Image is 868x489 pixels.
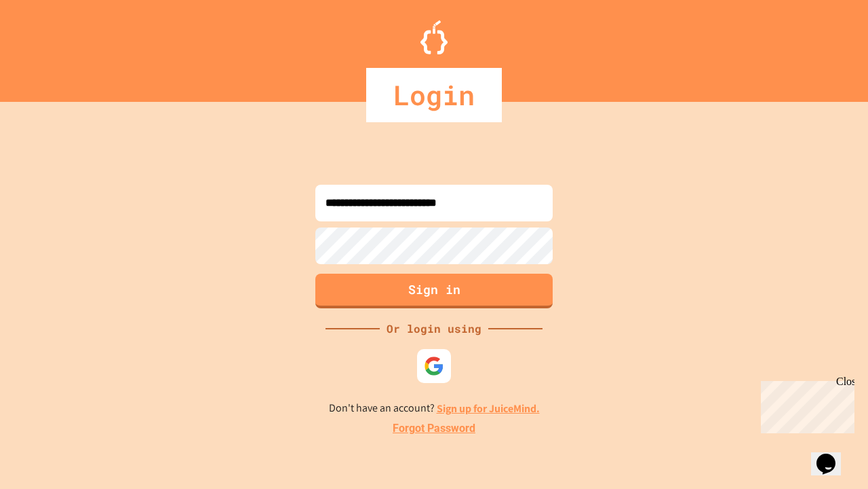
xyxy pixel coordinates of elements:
[755,376,854,433] iframe: chat widget
[315,274,553,308] button: Sign in
[393,420,475,437] a: Forgot Password
[366,68,502,122] div: Login
[5,5,94,86] div: Chat with us now!Close
[437,401,540,416] a: Sign up for JuiceMind.
[380,321,488,337] div: Or login using
[329,400,540,417] p: Don't have an account?
[811,435,854,475] iframe: chat widget
[424,356,444,376] img: google-icon.svg
[420,20,448,54] img: Logo.svg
